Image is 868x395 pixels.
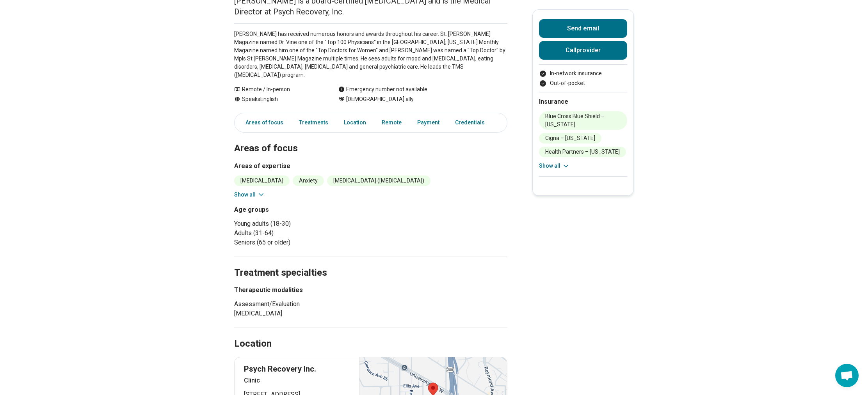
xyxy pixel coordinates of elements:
[539,19,627,38] button: Send email
[539,69,627,87] ul: Payment options
[539,41,627,60] button: Callprovider
[450,115,494,131] a: Credentials
[234,205,368,214] h3: Age groups
[539,69,627,78] li: In-network insurance
[293,175,324,186] li: Anxiety
[234,85,323,94] div: Remote / In-person
[234,309,343,318] li: [MEDICAL_DATA]
[539,111,627,130] li: Blue Cross Blue Shield – [US_STATE]
[539,162,570,170] button: Show all
[539,133,601,143] li: Cigna – [US_STATE]
[413,115,444,131] a: Payment
[234,161,507,171] h3: Areas of expertise
[327,175,430,186] li: [MEDICAL_DATA] ([MEDICAL_DATA])
[234,219,368,228] li: Young adults (18-30)
[339,115,371,131] a: Location
[244,363,350,374] p: Psych Recovery Inc.
[234,191,265,199] button: Show all
[338,85,427,94] div: Emergency number not available
[234,337,272,351] h2: Location
[346,95,414,103] span: [DEMOGRAPHIC_DATA] ally
[539,147,626,157] li: Health Partners – [US_STATE]
[244,376,350,385] p: Clinic
[294,115,333,131] a: Treatments
[234,299,343,309] li: Assessment/Evaluation
[234,228,368,238] li: Adults (31-64)
[234,285,343,295] h3: Therapeutic modalities
[539,97,627,106] h2: Insurance
[539,79,627,87] li: Out-of-pocket
[234,123,507,155] h2: Areas of focus
[835,364,859,387] div: Open chat
[234,248,507,280] h2: Treatment specialties
[234,95,323,103] div: Speaks English
[236,115,288,131] a: Areas of focus
[234,175,290,186] li: [MEDICAL_DATA]
[234,238,368,247] li: Seniors (65 or older)
[234,30,507,79] p: [PERSON_NAME] has received numerous honors and awards throughout his career. St. [PERSON_NAME] Ma...
[377,115,406,131] a: Remote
